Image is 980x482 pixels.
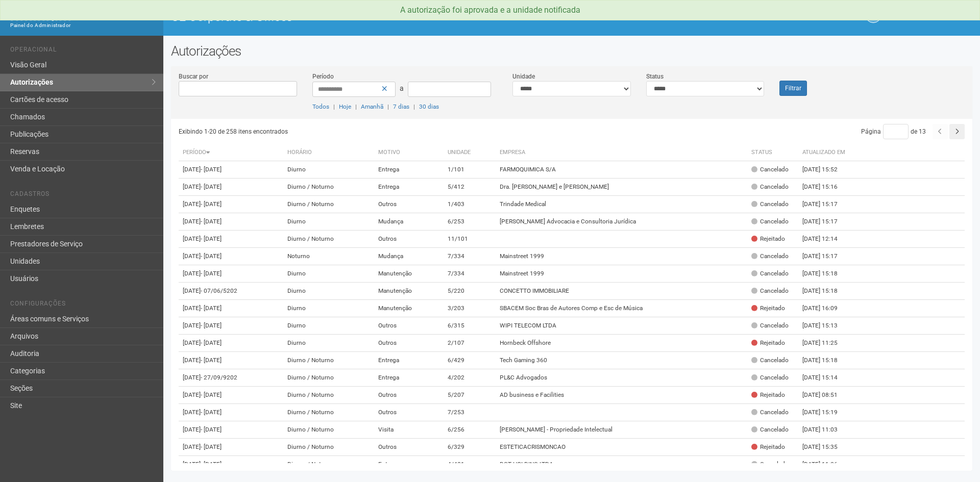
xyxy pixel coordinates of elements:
[201,339,222,346] span: - [DATE]
[283,179,374,196] td: Diurno / Noturno
[751,165,789,174] div: Cancelado
[798,248,854,265] td: [DATE] 15:17
[201,252,222,260] span: - [DATE]
[283,387,374,404] td: Diurno / Noturno
[751,269,789,278] div: Cancelado
[283,213,374,231] td: Diurno
[496,300,747,317] td: SBACEM Soc Bras de Autores Comp e Esc de Música
[374,317,444,335] td: Outros
[444,404,496,421] td: 7/253
[179,161,283,179] td: [DATE]
[496,161,747,179] td: FARMOQUIMICA S/A
[179,439,283,456] td: [DATE]
[496,265,747,283] td: Mainstreet 1999
[444,179,496,196] td: 5/412
[751,304,785,313] div: Rejeitado
[496,335,747,352] td: Hornbeck Offshore
[179,352,283,369] td: [DATE]
[10,190,156,201] li: Cadastros
[496,317,747,335] td: WIPI TELECOM LTDA
[201,357,222,364] span: - [DATE]
[374,352,444,369] td: Entrega
[861,128,926,135] span: Página de 13
[646,72,664,81] label: Status
[444,421,496,439] td: 6/256
[355,103,357,110] span: |
[496,456,747,473] td: DGT HOLDING LTDA
[444,352,496,369] td: 6/429
[444,387,496,404] td: 5/207
[179,72,208,81] label: Buscar por
[496,387,747,404] td: AD business e Facilities
[179,231,283,248] td: [DATE]
[201,183,222,190] span: - [DATE]
[374,404,444,421] td: Outros
[283,456,374,473] td: Diurno / Noturno
[179,317,283,335] td: [DATE]
[283,439,374,456] td: Diurno / Noturno
[798,369,854,387] td: [DATE] 15:14
[283,265,374,283] td: Diurno
[751,200,789,209] div: Cancelado
[201,166,222,173] span: - [DATE]
[283,352,374,369] td: Diurno / Noturno
[779,81,807,96] button: Filtrar
[374,335,444,352] td: Outros
[798,387,854,404] td: [DATE] 08:51
[201,322,222,329] span: - [DATE]
[10,46,156,57] li: Operacional
[201,426,222,433] span: - [DATE]
[798,404,854,421] td: [DATE] 15:19
[444,196,496,213] td: 1/403
[312,103,329,110] a: Todos
[444,317,496,335] td: 6/315
[201,409,222,416] span: - [DATE]
[798,439,854,456] td: [DATE] 15:35
[496,248,747,265] td: Mainstreet 1999
[179,144,283,161] th: Período
[283,300,374,317] td: Diurno
[798,179,854,196] td: [DATE] 15:16
[387,103,389,110] span: |
[201,200,222,208] span: - [DATE]
[751,460,789,469] div: Cancelado
[179,283,283,300] td: [DATE]
[444,213,496,231] td: 6/253
[179,179,283,196] td: [DATE]
[512,72,535,81] label: Unidade
[374,300,444,317] td: Manutenção
[444,144,496,161] th: Unidade
[179,213,283,231] td: [DATE]
[751,321,789,330] div: Cancelado
[374,196,444,213] td: Outros
[751,391,785,399] div: Rejeitado
[283,335,374,352] td: Diurno
[400,84,404,92] span: a
[283,196,374,213] td: Diurno / Noturno
[201,374,237,381] span: - 27/09/9202
[798,265,854,283] td: [DATE] 15:18
[393,103,409,110] a: 7 dias
[798,300,854,317] td: [DATE] 16:09
[374,265,444,283] td: Manutenção
[444,335,496,352] td: 2/107
[496,196,747,213] td: Trindade Medical
[444,231,496,248] td: 11/101
[283,161,374,179] td: Diurno
[444,248,496,265] td: 7/334
[374,231,444,248] td: Outros
[179,265,283,283] td: [DATE]
[283,248,374,265] td: Noturno
[179,124,572,139] div: Exibindo 1-20 de 258 itens encontrados
[374,213,444,231] td: Mudança
[798,144,854,161] th: Atualizado em
[751,339,785,347] div: Rejeitado
[283,144,374,161] th: Horário
[179,404,283,421] td: [DATE]
[374,369,444,387] td: Entrega
[10,300,156,311] li: Configurações
[751,252,789,261] div: Cancelado
[798,196,854,213] td: [DATE] 15:17
[179,196,283,213] td: [DATE]
[283,231,374,248] td: Diurno / Noturno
